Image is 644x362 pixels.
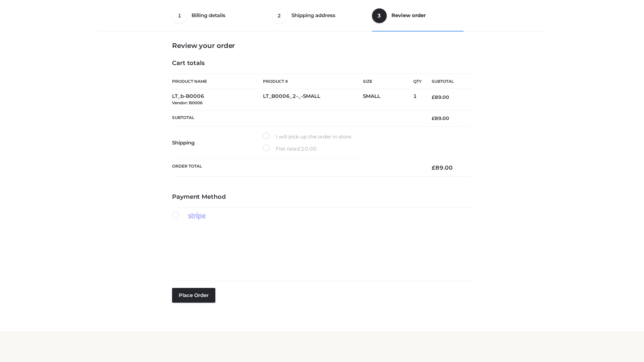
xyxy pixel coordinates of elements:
[363,89,413,110] td: SMALL
[298,145,301,152] span: £
[363,74,410,89] th: Size
[432,115,449,121] bdi: 89.00
[172,288,215,303] button: Place order
[172,127,263,159] th: Shipping
[432,94,435,100] span: £
[172,100,203,105] small: Vendor: B0006
[263,89,363,110] td: LT_B0006_2-_-SMALL
[263,74,363,89] th: Product #
[422,74,472,89] th: Subtotal
[413,74,422,89] th: Qty
[432,94,449,100] bdi: 89.00
[172,193,472,201] h4: Payment Method
[263,132,352,141] label: I will pick up the order in store.
[298,145,317,152] bdi: 20.00
[263,144,317,153] label: Flat rate:
[172,159,422,177] th: Order Total
[172,89,263,110] td: LT_b-B0006
[413,89,422,110] td: 1
[172,42,472,50] h3: Review your order
[432,115,435,121] span: £
[172,60,472,67] h4: Cart totals
[432,164,453,171] bdi: 89.00
[432,164,435,171] span: £
[171,227,471,270] iframe: Secure payment input frame
[172,74,263,89] th: Product Name
[172,110,422,126] th: Subtotal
